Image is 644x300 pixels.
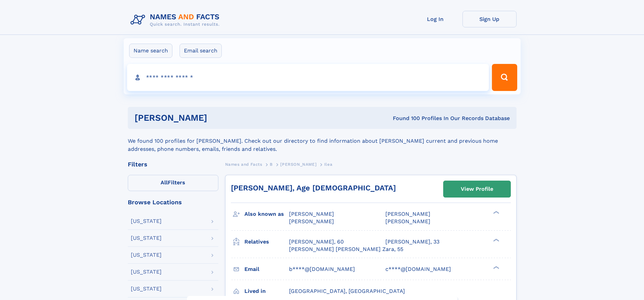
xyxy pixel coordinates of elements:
[128,129,517,153] div: We found 100 profiles for [PERSON_NAME]. Check out our directory to find information about [PERSO...
[180,44,222,58] label: Email search
[128,161,218,167] div: Filters
[128,199,218,205] div: Browse Locations
[225,160,262,168] a: Names and Facts
[462,11,517,27] a: Sign Up
[280,162,316,167] span: [PERSON_NAME]
[244,263,289,275] h3: Email
[385,211,430,217] span: [PERSON_NAME]
[270,160,273,168] a: B
[128,175,218,191] label: Filters
[300,115,510,122] div: Found 100 Profiles In Our Records Database
[492,64,517,91] button: Search Button
[131,218,162,224] div: [US_STATE]
[289,246,403,253] a: [PERSON_NAME] [PERSON_NAME] Zara, 55
[231,184,396,192] a: [PERSON_NAME], Age [DEMOGRAPHIC_DATA]
[131,286,162,292] div: [US_STATE]
[461,181,493,197] div: View Profile
[289,211,334,217] span: [PERSON_NAME]
[270,162,273,167] span: B
[131,269,162,275] div: [US_STATE]
[131,235,162,241] div: [US_STATE]
[324,162,332,167] span: Ilea
[161,179,168,186] span: All
[385,218,430,225] span: [PERSON_NAME]
[289,218,334,225] span: [PERSON_NAME]
[127,64,489,91] input: search input
[492,265,500,270] div: ❯
[244,208,289,220] h3: Also known as
[289,238,344,246] a: [PERSON_NAME], 60
[129,44,172,58] label: Name search
[244,236,289,248] h3: Relatives
[128,11,225,29] img: Logo Names and Facts
[244,285,289,297] h3: Lived in
[492,238,500,242] div: ❯
[289,288,405,294] span: [GEOGRAPHIC_DATA], [GEOGRAPHIC_DATA]
[444,181,510,197] a: View Profile
[385,238,439,246] a: [PERSON_NAME], 33
[131,252,162,258] div: [US_STATE]
[408,11,462,27] a: Log In
[280,160,316,168] a: [PERSON_NAME]
[492,210,500,215] div: ❯
[135,114,300,122] h1: [PERSON_NAME]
